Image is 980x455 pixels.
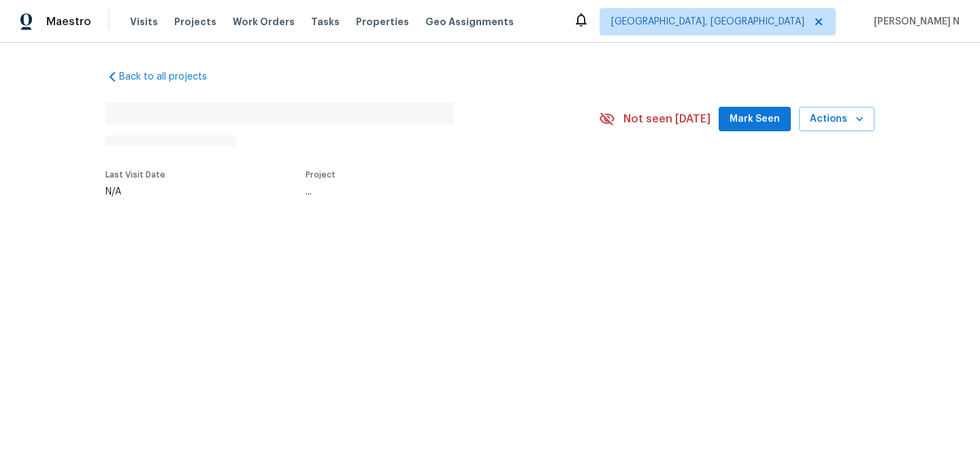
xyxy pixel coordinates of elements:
span: Mark Seen [730,111,780,128]
span: Tasks [311,17,340,27]
button: Mark Seen [719,107,791,132]
span: Project [306,171,336,179]
span: Geo Assignments [425,15,514,29]
a: Back to all projects [105,70,236,84]
button: Actions [799,107,875,132]
div: N/A [105,187,165,197]
div: ... [306,187,567,197]
span: Last Visit Date [105,171,165,179]
span: Maestro [46,15,91,29]
span: Work Orders [233,15,295,29]
span: Not seen [DATE] [623,112,710,126]
span: Properties [356,15,409,29]
span: Actions [810,111,864,128]
span: Visits [130,15,158,29]
span: [GEOGRAPHIC_DATA], [GEOGRAPHIC_DATA] [611,15,804,29]
span: Projects [174,15,216,29]
span: [PERSON_NAME] N [868,15,960,29]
